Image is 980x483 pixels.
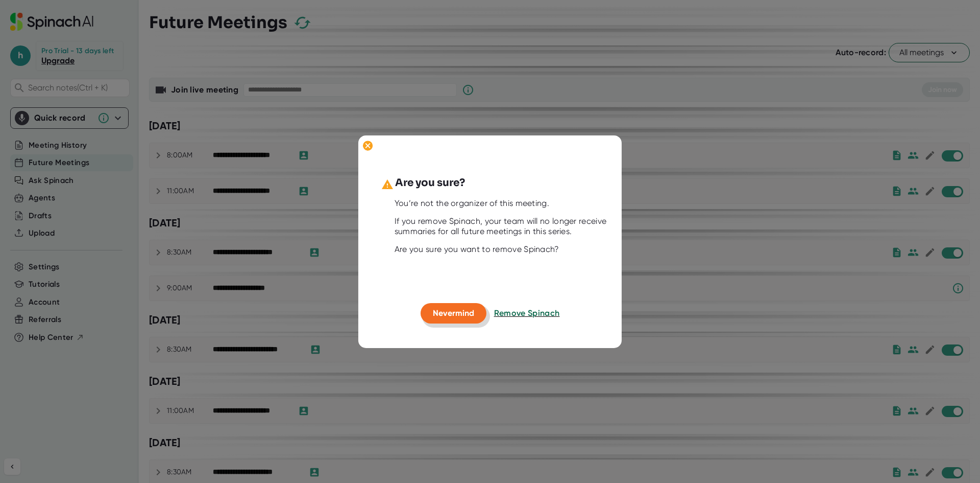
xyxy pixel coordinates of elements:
div: Are you sure you want to remove Spinach? [395,244,611,255]
div: If you remove Spinach, your team will no longer receive summaries for all future meetings in this... [395,216,611,237]
span: Remove Spinach [494,308,560,318]
span: Nevermind [433,308,474,318]
div: You’re not the organizer of this meeting. [395,198,611,209]
button: Nevermind [421,303,486,324]
button: Remove Spinach [494,303,560,324]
